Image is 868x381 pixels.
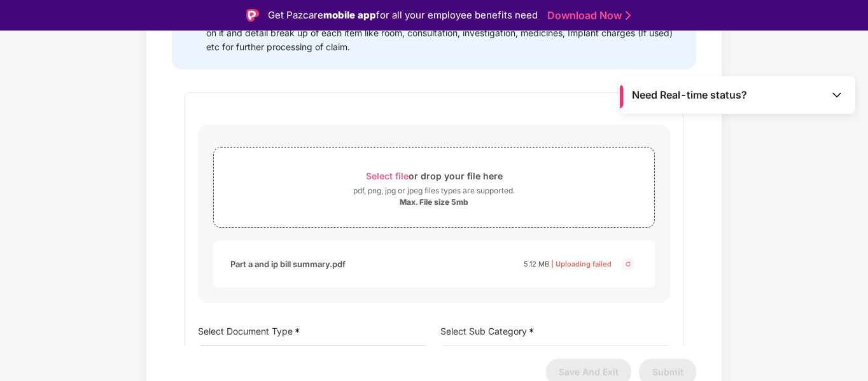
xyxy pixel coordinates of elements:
[440,322,670,340] label: Select Sub Category
[230,253,346,275] div: Part a and ip bill summary.pdf
[400,197,468,207] div: Max. File size 5mb
[632,88,747,102] span: Need Real-time status?
[524,260,549,268] span: 5.12 MB
[198,322,428,340] label: Select Document Type
[620,256,636,272] img: svg+xml;base64,PHN2ZyBpZD0iQ3Jvc3MtMjR4MjQiIHhtbG5zPSJodHRwOi8vd3d3LnczLm9yZy8yMDAwL3N2ZyIgd2lkdG...
[547,9,627,22] a: Download Now
[626,9,631,22] img: Stroke
[551,260,612,268] span: | Uploading failed
[652,366,683,377] span: Submit
[268,8,538,23] div: Get Pazcare for all your employee benefits need
[366,170,409,181] span: Select file
[559,366,619,377] span: Save And Exit
[830,88,843,101] img: Toggle Icon
[323,9,376,21] strong: mobile app
[246,9,259,22] img: Logo
[214,157,654,218] span: Select fileor drop your file herepdf, png, jpg or jpeg files types are supported.Max. File size 5mb
[353,184,515,197] div: pdf, png, jpg or jpeg files types are supported.
[366,167,503,184] div: or drop your file here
